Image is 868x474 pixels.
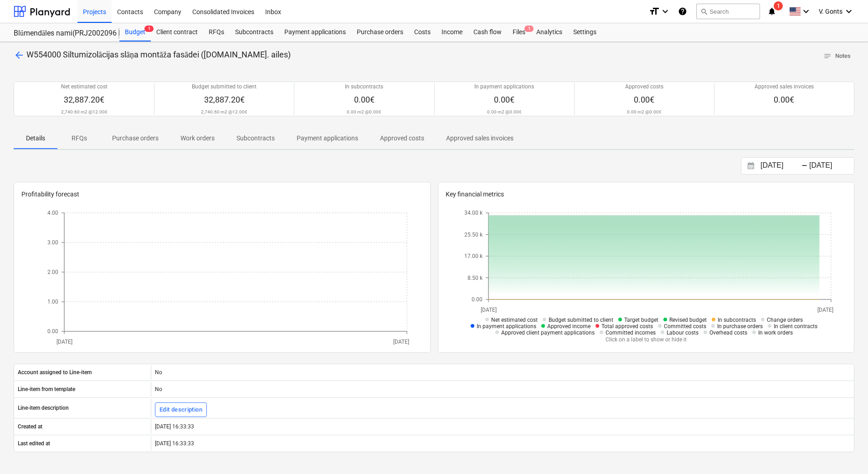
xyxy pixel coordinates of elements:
[279,23,351,41] a: Payment applications
[823,51,851,62] span: Notes
[501,330,595,336] span: Approved client payment applications
[64,95,104,104] span: 32,887.20€
[801,163,807,169] div: -
[474,83,534,91] p: In payment applications
[14,50,25,61] span: arrow_back
[192,83,257,91] p: Budget submitted to client
[767,6,776,17] i: notifications
[696,4,760,19] button: Search
[151,419,854,434] div: [DATE] 16:33:33
[759,160,805,172] input: Start Date
[524,26,534,32] span: 1
[436,23,468,41] a: Income
[664,323,706,330] span: Committed costs
[18,386,75,393] p: Line-item from template
[464,210,483,216] tspan: 34.00 k
[807,160,854,172] input: End Date
[649,6,660,17] i: format_size
[61,109,108,115] p: 2,740.60 m2 @ 12.00€
[472,297,483,303] tspan: 0.00
[758,330,793,336] span: In work orders
[47,240,58,246] tspan: 3.00
[464,232,483,238] tspan: 25.50 k
[678,6,687,17] i: Knowledge base
[477,323,536,330] span: In payment applications
[743,161,759,171] button: Interact with the calendar and add the check-in date for your trip.
[820,49,854,63] button: Notes
[409,23,436,41] a: Costs
[667,330,699,336] span: Labour costs
[18,423,42,431] p: Created at
[487,109,522,115] p: 0.00 m2 @ 0.00€
[467,275,483,281] tspan: 8.50 k
[61,83,108,91] p: Net estimated cost
[25,134,46,143] p: Details
[345,83,383,91] p: In subcontracts
[18,440,50,448] p: Last edited at
[18,404,69,412] p: Line-item description
[351,23,409,41] a: Purchase orders
[119,23,151,41] div: Budget
[817,307,833,313] tspan: [DATE]
[480,307,496,313] tspan: [DATE]
[549,317,613,323] span: Budget submitted to client
[47,269,58,276] tspan: 2.00
[507,23,531,41] a: Files1
[464,253,483,260] tspan: 17.00 k
[700,8,708,15] span: search
[461,336,831,344] p: Click on a label to show or hide it
[180,134,215,143] p: Work orders
[354,95,375,104] span: 0.00€
[144,26,154,32] span: 1
[774,323,817,330] span: In client contracts
[26,50,291,59] span: W554000 Siltumizolācijas slāņa montāža fasādei (t.sk. ailes)
[204,95,245,104] span: 32,887.20€
[627,109,662,115] p: 0.00 m2 @ 0.00€
[669,317,707,323] span: Revised budget
[347,109,381,115] p: 0.00 m2 @ 0.00€
[822,430,868,474] iframe: Chat Widget
[625,83,663,91] p: Approved costs
[230,23,279,41] a: Subcontracts
[297,134,358,143] p: Payment applications
[601,323,653,330] span: Total approved costs
[755,83,814,91] p: Approved sales invoices
[568,23,602,41] a: Settings
[14,29,108,38] div: Blūmendāles nami(PRJ2002096 Prūšu 3 kārta) - 2601984
[151,23,203,41] a: Client contract
[767,317,803,323] span: Change orders
[47,210,58,216] tspan: 4.00
[151,365,854,380] div: No
[151,382,854,397] div: No
[547,323,591,330] span: Approved income
[468,23,507,41] a: Cash flow
[491,317,538,323] span: Net estimated cost
[717,323,763,330] span: In purchase orders
[47,329,58,335] tspan: 0.00
[393,339,409,345] tspan: [DATE]
[718,317,756,323] span: In subcontracts
[155,402,207,417] button: Edit description
[18,369,92,376] p: Account assigned to Line-item
[823,52,832,60] span: notes
[634,95,654,104] span: 0.00€
[606,330,656,336] span: Committed incomes
[203,23,230,41] a: RFQs
[380,134,424,143] p: Approved costs
[774,1,783,10] span: 1
[47,299,58,305] tspan: 1.00
[21,190,423,199] p: Profitability forecast
[531,23,568,41] div: Analytics
[801,6,812,17] i: keyboard_arrow_down
[159,405,202,415] div: Edit description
